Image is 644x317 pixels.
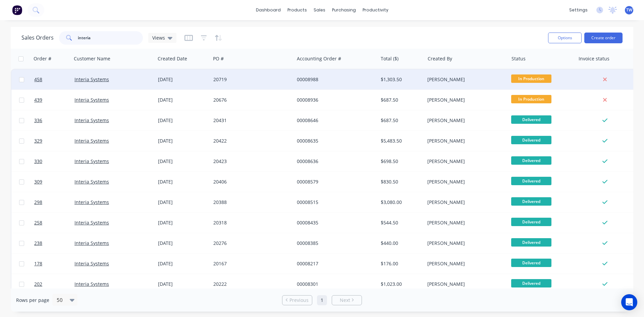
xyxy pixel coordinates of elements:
div: [PERSON_NAME] [427,158,502,165]
span: 330 [34,158,42,165]
div: [PERSON_NAME] [427,138,502,144]
span: 258 [34,219,42,226]
div: 20318 [213,219,288,226]
span: Delivered [511,115,551,124]
a: Interia Systems [74,219,109,226]
a: 202 [34,274,74,294]
div: [PERSON_NAME] [427,76,502,83]
span: 202 [34,281,42,287]
a: Interia Systems [74,117,109,123]
div: Total ($) [381,55,398,62]
div: 00008636 [297,158,371,165]
div: [DATE] [158,178,208,185]
span: TW [626,7,632,13]
span: In Production [511,74,551,83]
div: 00008301 [297,281,371,287]
img: Factory [12,5,22,15]
div: [DATE] [158,281,208,287]
div: $687.50 [381,117,420,124]
span: Previous [289,297,309,304]
div: $830.50 [381,178,420,185]
a: Interia Systems [74,76,109,83]
div: [DATE] [158,138,208,144]
span: Delivered [511,279,551,287]
div: $1,303.50 [381,76,420,83]
span: Delivered [511,177,551,185]
div: 20222 [213,281,288,287]
div: 20422 [213,138,288,144]
div: Invoice status [579,55,609,62]
a: 439 [34,90,74,110]
button: Options [548,33,582,43]
div: 20406 [213,178,288,185]
input: Search... [78,31,143,45]
div: [PERSON_NAME] [427,260,502,267]
div: 00008646 [297,117,371,124]
div: Customer Name [74,55,110,62]
a: Interia Systems [74,199,109,205]
a: Interia Systems [74,97,109,103]
div: Order # [34,55,51,62]
span: 329 [34,138,42,144]
a: Page 1 is your current page [317,295,327,305]
a: Interia Systems [74,281,109,287]
div: 00008936 [297,97,371,103]
div: [PERSON_NAME] [427,178,502,185]
div: 00008217 [297,260,371,267]
span: 458 [34,76,42,83]
div: products [284,5,310,15]
div: 00008988 [297,76,371,83]
div: [DATE] [158,76,208,83]
div: $1,023.00 [381,281,420,287]
a: Previous page [282,297,312,304]
span: 309 [34,178,42,185]
div: 20423 [213,158,288,165]
div: $687.50 [381,97,420,103]
span: Delivered [511,197,551,206]
span: 298 [34,199,42,206]
span: Delivered [511,259,551,267]
span: Rows per page [16,297,49,304]
a: 178 [34,254,74,274]
div: Status [512,55,526,62]
div: 20719 [213,76,288,83]
div: Created Date [158,55,187,62]
div: [PERSON_NAME] [427,240,502,247]
span: Delivered [511,218,551,226]
span: In Production [511,95,551,103]
div: [PERSON_NAME] [427,219,502,226]
a: 298 [34,192,74,212]
div: [DATE] [158,240,208,247]
div: 20431 [213,117,288,124]
div: $5,483.50 [381,138,420,144]
div: 20388 [213,199,288,206]
div: [DATE] [158,260,208,267]
span: 238 [34,240,42,247]
span: 336 [34,117,42,124]
a: dashboard [253,5,284,15]
div: productivity [359,5,392,15]
a: Next page [332,297,362,304]
div: purchasing [329,5,359,15]
a: Interia Systems [74,260,109,267]
div: Accounting Order # [297,55,341,62]
a: 329 [34,131,74,151]
a: 258 [34,213,74,233]
div: 00008515 [297,199,371,206]
div: [PERSON_NAME] [427,97,502,103]
ul: Pagination [279,295,365,305]
span: Delivered [511,238,551,247]
h1: Sales Orders [21,35,54,41]
div: 00008385 [297,240,371,247]
a: Interia Systems [74,240,109,246]
span: Delivered [511,136,551,144]
span: Delivered [511,156,551,165]
div: settings [566,5,591,15]
div: 00008635 [297,138,371,144]
a: 238 [34,233,74,253]
div: [PERSON_NAME] [427,117,502,124]
div: 20276 [213,240,288,247]
div: 00008579 [297,178,371,185]
div: $698.50 [381,158,420,165]
span: 439 [34,97,42,103]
